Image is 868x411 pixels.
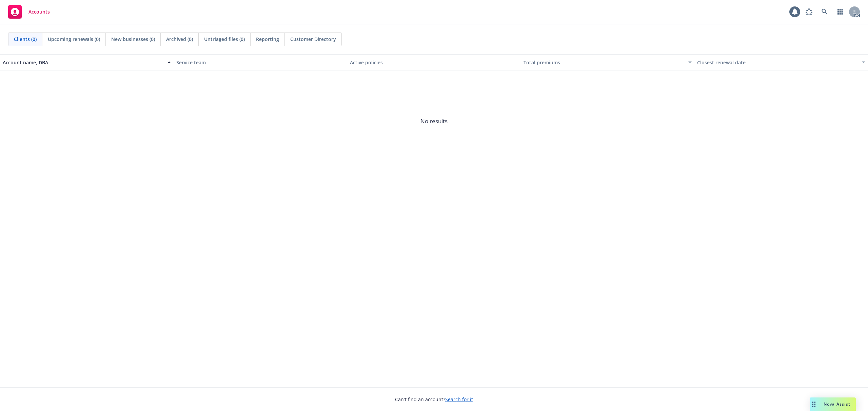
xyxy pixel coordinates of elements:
[694,54,868,70] button: Closest renewal date
[290,36,336,43] span: Customer Directory
[347,54,521,70] button: Active policies
[350,59,518,66] div: Active policies
[802,5,816,19] a: Report a Bug
[174,54,347,70] button: Service team
[3,59,163,66] div: Account name, DBA
[395,396,473,403] span: Can't find an account?
[524,59,684,66] div: Total premiums
[28,9,50,15] span: Accounts
[445,396,473,403] a: Search for it
[810,397,856,411] button: Nova Assist
[833,5,847,19] a: Switch app
[14,36,37,43] span: Clients (0)
[5,2,53,21] a: Accounts
[48,36,100,43] span: Upcoming renewals (0)
[256,36,279,43] span: Reporting
[204,36,245,43] span: Untriaged files (0)
[810,397,818,411] div: Drag to move
[818,5,831,19] a: Search
[166,36,193,43] span: Archived (0)
[697,59,858,66] div: Closest renewal date
[521,54,694,70] button: Total premiums
[824,401,850,407] span: Nova Assist
[176,59,344,66] div: Service team
[111,36,155,43] span: New businesses (0)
